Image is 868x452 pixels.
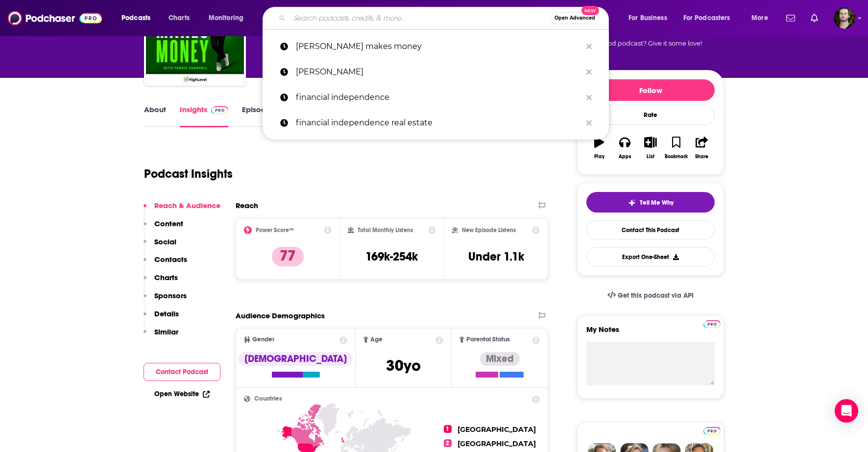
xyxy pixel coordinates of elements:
[296,59,581,85] p: jared goetz
[254,396,282,402] span: Countries
[586,130,612,166] button: Play
[599,40,702,47] span: Good podcast? Give it some love!
[236,311,325,320] h2: Audience Demographics
[466,336,510,343] span: Parental Status
[154,201,220,210] p: Reach & Audience
[115,10,163,26] button: open menu
[834,7,855,29] img: User Profile
[8,9,102,27] img: Podchaser - Follow, Share and Rate Podcasts
[586,105,715,125] div: Rate
[581,6,599,15] span: New
[480,352,520,366] div: Mixed
[296,110,581,136] p: financial independence real estate
[144,237,176,255] button: Social
[256,227,294,234] h2: Power Score™
[144,167,233,181] h1: Podcast Insights
[586,220,715,239] a: Contact This Podcast
[296,85,581,110] p: financial independence
[703,426,721,435] a: Pro website
[665,154,688,160] div: Bookmark
[121,11,150,25] span: Podcasts
[144,105,166,127] a: About
[594,154,604,160] div: Play
[272,7,618,29] div: Search podcasts, credits, & more...
[622,10,679,26] button: open menu
[202,10,256,26] button: open menu
[154,309,179,318] p: Details
[144,219,183,237] button: Content
[683,11,730,25] span: For Podcasters
[144,363,220,381] button: Contact Podcast
[209,11,243,25] span: Monitoring
[834,7,855,29] span: Logged in as OutlierAudio
[600,284,701,308] a: Get this podcast via API
[144,273,178,291] button: Charts
[835,399,858,423] div: Open Intercom Messenger
[628,11,667,25] span: For Business
[242,105,291,127] a: Episodes1199
[144,309,179,327] button: Details
[689,130,715,166] button: Share
[586,79,715,101] button: Follow
[695,154,708,160] div: Share
[154,291,187,300] p: Sponsors
[677,10,745,26] button: open menu
[169,11,190,25] span: Charts
[154,237,176,246] p: Social
[365,249,418,264] h3: 169k-254k
[586,325,715,342] label: My Notes
[154,390,210,398] a: Open Website
[638,130,663,166] button: List
[263,59,609,85] a: [PERSON_NAME]
[239,352,353,366] div: [DEMOGRAPHIC_DATA]
[586,192,715,213] button: tell me why sparkleTell Me Why
[144,327,178,345] button: Similar
[144,201,220,219] button: Reach & Audience
[834,7,855,29] button: Show profile menu
[154,273,178,282] p: Charts
[586,247,715,266] button: Export One-Sheet
[154,255,187,264] p: Contacts
[252,336,274,343] span: Gender
[612,130,637,166] button: Apps
[386,356,421,375] span: 30 yo
[751,11,768,25] span: More
[640,199,674,207] span: Tell Me Why
[703,320,721,328] img: Podchaser Pro
[144,291,187,309] button: Sponsors
[154,219,183,228] p: Content
[458,425,536,434] span: [GEOGRAPHIC_DATA]
[628,199,636,207] img: tell me why sparkle
[462,227,516,234] h2: New Episode Listens
[468,249,524,264] h3: Under 1.1k
[807,10,822,26] a: Show notifications dropdown
[444,425,452,433] span: 1
[296,34,581,59] p: travis makes money
[236,201,258,210] h2: Reach
[154,327,178,336] p: Similar
[263,34,609,59] a: [PERSON_NAME] makes money
[289,10,550,26] input: Search podcasts, credits, & more...
[618,291,694,300] span: Get this podcast via API
[180,105,228,127] a: InsightsPodchaser Pro
[144,255,187,273] button: Contacts
[745,10,780,26] button: open menu
[263,110,609,136] a: financial independence real estate
[162,10,195,26] a: Charts
[550,12,600,24] button: Open AdvancedNew
[703,319,721,328] a: Pro website
[619,154,631,160] div: Apps
[444,439,452,447] span: 2
[263,85,609,110] a: financial independence
[703,427,721,435] img: Podchaser Pro
[370,336,383,343] span: Age
[647,154,654,160] div: List
[458,439,536,448] span: [GEOGRAPHIC_DATA]
[782,10,799,26] a: Show notifications dropdown
[555,16,595,21] span: Open Advanced
[211,106,228,114] img: Podchaser Pro
[663,130,689,166] button: Bookmark
[358,227,413,234] h2: Total Monthly Listens
[272,247,304,266] p: 77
